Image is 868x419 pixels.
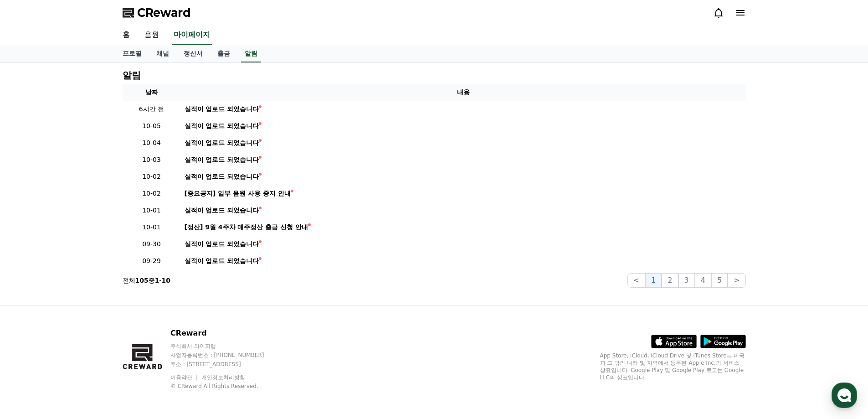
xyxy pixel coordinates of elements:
p: 10-02 [126,189,177,198]
a: 알림 [241,45,261,62]
strong: 1 [155,277,159,284]
button: > [728,273,745,288]
button: 5 [711,273,728,288]
a: 정산서 [176,45,210,62]
p: 10-05 [126,121,177,131]
div: 실적이 업로드 되었습니다 [185,206,259,215]
span: 대화 [83,303,94,310]
p: 전체 중 - [123,276,171,285]
a: 홈 [115,26,137,45]
span: CReward [137,5,191,20]
p: © CReward All Rights Reserved. [170,383,282,390]
a: 실적이 업로드 되었습니다 [185,206,742,215]
p: App Store, iCloud, iCloud Drive 및 iTunes Store는 미국과 그 밖의 나라 및 지역에서 등록된 Apple Inc.의 서비스 상표입니다. Goo... [600,352,746,381]
a: 프로필 [115,45,149,62]
p: 10-03 [126,155,177,165]
strong: 105 [135,277,149,284]
button: 1 [645,273,662,288]
th: 날짜 [123,84,181,101]
div: [정산] 9월 4주차 매주정산 출금 신청 안내 [185,222,308,232]
div: 실적이 업로드 되었습니다 [185,121,259,131]
a: [중요공지] 일부 음원 사용 중지 안내 [185,189,742,198]
div: 실적이 업로드 되었습니다 [185,256,259,266]
div: 실적이 업로드 되었습니다 [185,104,259,114]
p: CReward [170,328,282,339]
div: 실적이 업로드 되었습니다 [185,172,259,181]
span: 홈 [29,303,34,310]
div: [중요공지] 일부 음원 사용 중지 안내 [185,189,291,198]
a: 마이페이지 [172,26,212,45]
a: 홈 [3,289,60,312]
button: 2 [662,273,678,288]
div: 실적이 업로드 되었습니다 [185,138,259,148]
p: 사업자등록번호 : [PHONE_NUMBER] [170,352,282,359]
a: 설정 [118,289,175,312]
a: 실적이 업로드 되었습니다 [185,155,742,165]
a: 실적이 업로드 되었습니다 [185,172,742,181]
a: 대화 [60,289,118,312]
th: 내용 [181,84,746,101]
a: 출금 [210,45,237,62]
p: 10-01 [126,206,177,215]
button: < [627,273,645,288]
p: 10-04 [126,138,177,148]
a: 실적이 업로드 되었습니다 [185,104,742,114]
p: 10-01 [126,222,177,232]
p: 09-29 [126,256,177,266]
a: 실적이 업로드 되었습니다 [185,256,742,266]
button: 4 [695,273,711,288]
strong: 10 [162,277,170,284]
a: 실적이 업로드 되었습니다 [185,138,742,148]
a: 음원 [137,26,166,45]
a: 이용약관 [170,374,199,381]
button: 3 [678,273,695,288]
p: 주소 : [STREET_ADDRESS] [170,361,282,368]
p: 6시간 전 [126,104,177,114]
p: 10-02 [126,172,177,181]
h4: 알림 [123,70,141,80]
span: 설정 [141,303,152,310]
div: 실적이 업로드 되었습니다 [185,155,259,165]
p: 09-30 [126,239,177,249]
a: 실적이 업로드 되었습니다 [185,121,742,131]
a: 채널 [149,45,176,62]
a: 개인정보처리방침 [201,374,245,381]
p: 주식회사 와이피랩 [170,342,282,350]
a: CReward [123,5,191,20]
a: [정산] 9월 4주차 매주정산 출금 신청 안내 [185,222,742,232]
div: 실적이 업로드 되었습니다 [185,239,259,249]
a: 실적이 업로드 되었습니다 [185,239,742,249]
